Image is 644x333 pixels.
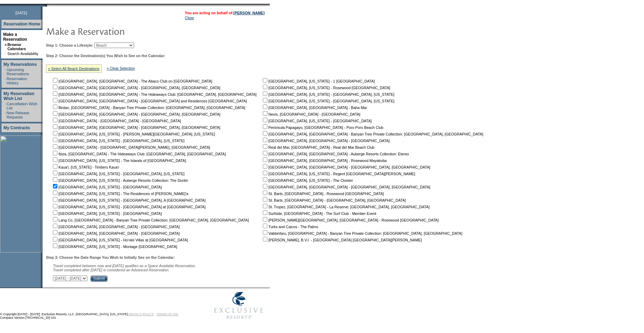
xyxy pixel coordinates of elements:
nobr: [GEOGRAPHIC_DATA], [US_STATE] - The Residences of [PERSON_NAME]'a [52,192,188,196]
td: · [5,111,6,119]
nobr: [GEOGRAPHIC_DATA], [US_STATE] - [GEOGRAPHIC_DATA], [US_STATE] [52,172,184,176]
nobr: [GEOGRAPHIC_DATA], [GEOGRAPHIC_DATA] - Rosewood Mayakoba [261,158,387,163]
a: Cancellation Wish List [7,102,37,110]
nobr: Kaua'i, [US_STATE] - Timbers Kaua'i [52,165,119,169]
nobr: [GEOGRAPHIC_DATA], [US_STATE] - [GEOGRAPHIC_DATA] [52,185,162,189]
a: Browse Calendars [7,42,26,51]
nobr: Turks and Caicos - The Palms [261,225,318,229]
a: Search Availability [7,52,38,56]
td: · [5,102,6,110]
nobr: [GEOGRAPHIC_DATA], [US_STATE] - [GEOGRAPHIC_DATA], [US_STATE] [261,99,394,103]
nobr: [GEOGRAPHIC_DATA], [GEOGRAPHIC_DATA] - [GEOGRAPHIC_DATA], [GEOGRAPHIC_DATA] [52,125,220,130]
nobr: [GEOGRAPHIC_DATA], [GEOGRAPHIC_DATA] - [GEOGRAPHIC_DATA], [GEOGRAPHIC_DATA] [52,86,220,90]
a: » Clear Selection [107,66,135,70]
span: Travel completed between now and [DATE] qualifies as a Space Available Reservation. [53,264,196,268]
td: · [5,77,6,85]
img: pgTtlMakeReservation.gif [46,24,185,38]
nobr: [GEOGRAPHIC_DATA] - [GEOGRAPHIC_DATA][PERSON_NAME], [GEOGRAPHIC_DATA] [52,145,210,149]
span: You are acting on behalf of: [185,11,265,15]
nobr: [GEOGRAPHIC_DATA], [US_STATE] - [GEOGRAPHIC_DATA], A [GEOGRAPHIC_DATA] [52,198,205,202]
nobr: Lang Co, [GEOGRAPHIC_DATA] - Banyan Tree Private Collection: [GEOGRAPHIC_DATA], [GEOGRAPHIC_DATA] [52,218,249,222]
a: Reservation History [7,77,27,85]
nobr: [GEOGRAPHIC_DATA], [US_STATE] - Montage [GEOGRAPHIC_DATA] [52,245,177,249]
img: blank.gif [47,4,48,7]
nobr: St. Tropez, [GEOGRAPHIC_DATA] - La Reserve: [GEOGRAPHIC_DATA], [GEOGRAPHIC_DATA] [261,205,430,209]
img: Exclusive Resorts [207,288,270,323]
nobr: [GEOGRAPHIC_DATA], [US_STATE] - Rosewood [GEOGRAPHIC_DATA] [261,86,390,90]
nobr: Travel completed after [DATE] is considered an Advanced Reservation. [53,268,170,272]
nobr: [GEOGRAPHIC_DATA], [GEOGRAPHIC_DATA] - Baha Mar [261,106,367,110]
a: Make a Reservation [3,32,27,42]
nobr: [GEOGRAPHIC_DATA], [US_STATE] - The Islands of [GEOGRAPHIC_DATA] [52,158,186,163]
nobr: [GEOGRAPHIC_DATA], [US_STATE] - Ho'olei Villas at [GEOGRAPHIC_DATA] [52,238,188,242]
a: My Reservations [3,62,37,67]
nobr: [GEOGRAPHIC_DATA], [US_STATE] - Auberge Resorts Collection: The Dunlin [52,178,188,183]
nobr: [GEOGRAPHIC_DATA], [GEOGRAPHIC_DATA] - [GEOGRAPHIC_DATA] [52,225,180,229]
span: [DATE] [15,11,27,15]
nobr: [PERSON_NAME], B.V.I. - [GEOGRAPHIC_DATA] [GEOGRAPHIC_DATA][PERSON_NAME] [261,238,422,242]
nobr: [GEOGRAPHIC_DATA], [US_STATE] - [GEOGRAPHIC_DATA] at [GEOGRAPHIC_DATA] [52,205,205,209]
td: · [5,68,6,76]
nobr: [GEOGRAPHIC_DATA], [GEOGRAPHIC_DATA] - [GEOGRAPHIC_DATA] and Residences [GEOGRAPHIC_DATA] [52,99,247,103]
nobr: Bintan, [GEOGRAPHIC_DATA] - Banyan Tree Private Collection: [GEOGRAPHIC_DATA], [GEOGRAPHIC_DATA] [52,106,245,110]
nobr: [GEOGRAPHIC_DATA] - [GEOGRAPHIC_DATA] - [GEOGRAPHIC_DATA] [52,119,181,123]
img: promoShadowLeftCorner.gif [45,4,47,7]
nobr: Vabbinfaru, [GEOGRAPHIC_DATA] - Banyan Tree Private Collection: [GEOGRAPHIC_DATA], [GEOGRAPHIC_DATA] [261,231,462,235]
nobr: Surfside, [GEOGRAPHIC_DATA] - The Surf Club - Member Event [261,211,376,216]
input: Submit [91,276,108,282]
nobr: [GEOGRAPHIC_DATA], [GEOGRAPHIC_DATA] - Banyan Tree Private Collection: [GEOGRAPHIC_DATA], [GEOGRA... [261,132,483,136]
td: · [5,52,7,56]
nobr: Nevis, [GEOGRAPHIC_DATA] - [GEOGRAPHIC_DATA] [261,112,360,116]
nobr: [GEOGRAPHIC_DATA], [GEOGRAPHIC_DATA] - [GEOGRAPHIC_DATA], [GEOGRAPHIC_DATA] [261,165,430,169]
nobr: [GEOGRAPHIC_DATA], [US_STATE] - [PERSON_NAME][GEOGRAPHIC_DATA], [US_STATE] [52,132,215,136]
nobr: Ibiza, [GEOGRAPHIC_DATA] - The Hideaways Club: [GEOGRAPHIC_DATA], [GEOGRAPHIC_DATA] [52,152,226,156]
nobr: [GEOGRAPHIC_DATA], [US_STATE] - [GEOGRAPHIC_DATA] [52,211,162,216]
nobr: St. Barts, [GEOGRAPHIC_DATA] - [GEOGRAPHIC_DATA], [GEOGRAPHIC_DATA] [261,198,406,202]
a: New Release Requests [7,111,29,119]
a: PRIVACY POLICY [128,312,154,316]
nobr: [GEOGRAPHIC_DATA], [GEOGRAPHIC_DATA] - [GEOGRAPHIC_DATA], [GEOGRAPHIC_DATA] [261,185,430,189]
a: TERMS OF USE [157,312,179,316]
b: Step 3: Choose the Date Range You Wish to Initially See on the Calendar: [46,255,175,260]
a: Upcoming Reservations [7,68,29,76]
nobr: [GEOGRAPHIC_DATA], [US_STATE] - [GEOGRAPHIC_DATA], [US_STATE] [261,92,394,96]
a: My Reservation Wish List [3,91,34,101]
nobr: [GEOGRAPHIC_DATA], [GEOGRAPHIC_DATA] - The Abaco Club on [GEOGRAPHIC_DATA] [52,79,212,83]
nobr: [GEOGRAPHIC_DATA], [GEOGRAPHIC_DATA] - The Hideaways Club: [GEOGRAPHIC_DATA], [GEOGRAPHIC_DATA] [52,92,257,96]
nobr: Peninsula Papagayo, [GEOGRAPHIC_DATA] - Poro Poro Beach Club [261,125,383,130]
b: » [5,42,7,47]
nobr: [GEOGRAPHIC_DATA], [US_STATE] - [GEOGRAPHIC_DATA], [US_STATE] [52,139,184,143]
nobr: St. Barts, [GEOGRAPHIC_DATA] - Rosewood [GEOGRAPHIC_DATA] [261,192,384,196]
nobr: [GEOGRAPHIC_DATA], [GEOGRAPHIC_DATA] - [GEOGRAPHIC_DATA] [261,139,390,143]
b: Step 1: Choose a Lifestyle: [46,43,93,47]
nobr: [GEOGRAPHIC_DATA], [US_STATE] - Regent [GEOGRAPHIC_DATA][PERSON_NAME] [261,172,415,176]
nobr: [GEOGRAPHIC_DATA], [GEOGRAPHIC_DATA] - Auberge Resorts Collection: Etereo [261,152,409,156]
a: Clear [185,16,194,20]
a: » Select All Beach Destinations [48,67,100,71]
b: Step 2: Choose the Destination(s) You Wish to See on the Calendar: [46,54,165,58]
nobr: [GEOGRAPHIC_DATA], [US_STATE] - 1 [GEOGRAPHIC_DATA] [261,79,375,83]
nobr: [GEOGRAPHIC_DATA], [US_STATE] - The Cloister [261,178,353,183]
nobr: Real del Mar, [GEOGRAPHIC_DATA] - Real del Mar Beach Club [261,145,375,149]
nobr: [GEOGRAPHIC_DATA], [US_STATE] - [GEOGRAPHIC_DATA] [261,119,372,123]
nobr: [GEOGRAPHIC_DATA], [GEOGRAPHIC_DATA] - [GEOGRAPHIC_DATA], [GEOGRAPHIC_DATA] [52,112,220,116]
a: [PERSON_NAME] [234,11,265,15]
nobr: [PERSON_NAME][GEOGRAPHIC_DATA], [GEOGRAPHIC_DATA] - Rosewood [GEOGRAPHIC_DATA] [261,218,439,222]
a: Reservation Home [3,22,40,26]
a: My Contracts [3,125,30,130]
nobr: [GEOGRAPHIC_DATA], [GEOGRAPHIC_DATA] - [GEOGRAPHIC_DATA] [52,231,180,235]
